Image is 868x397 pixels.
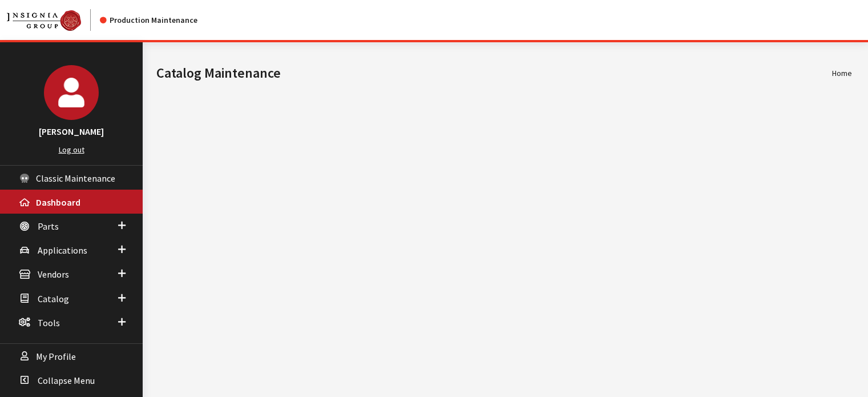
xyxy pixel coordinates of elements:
[36,173,115,184] span: Classic Maintenance
[832,67,852,79] li: Home
[38,317,60,328] span: Tools
[44,65,99,120] img: Cheyenne Dorton
[38,293,69,304] span: Catalog
[36,197,80,208] span: Dashboard
[156,63,832,83] h1: Catalog Maintenance
[59,145,84,155] a: Log out
[7,10,81,31] img: Catalog Maintenance
[7,9,100,31] a: Insignia Group logo
[11,125,131,138] h3: [PERSON_NAME]
[100,14,197,26] div: Production Maintenance
[36,351,76,362] span: My Profile
[38,375,95,386] span: Collapse Menu
[38,269,69,280] span: Vendors
[38,244,87,256] span: Applications
[38,220,59,232] span: Parts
